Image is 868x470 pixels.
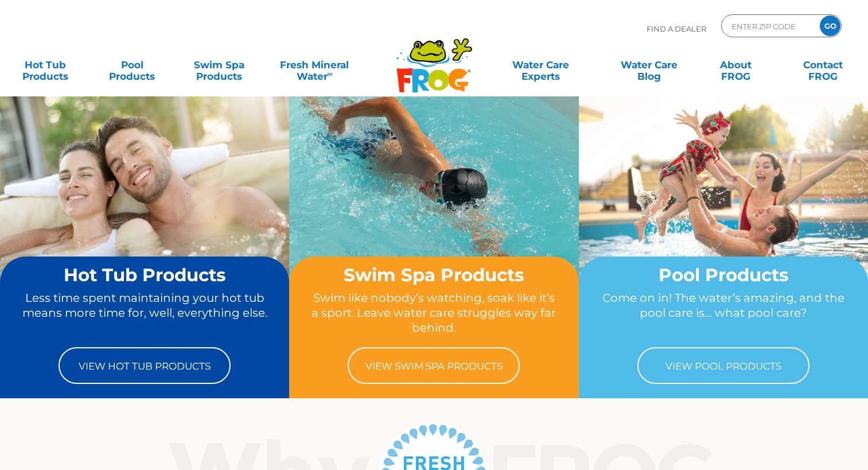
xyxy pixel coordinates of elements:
a: AboutFROG [702,53,770,76]
a: Water CareBlog [615,53,683,76]
a: Water CareExperts [486,53,595,76]
p: Come on in! The water’s amazing, and the pool care is… what pool care? [601,290,846,336]
h2: Pool Products [601,265,846,285]
a: PoolProducts [99,53,166,76]
a: View Hot Tub Products [59,347,231,384]
img: home-banner-swim-spa-short [289,96,578,312]
p: Swim like nobody’s watching, soak like it’s a sport. Leave water care struggles way far behind. [311,290,556,336]
p: Find A Dealer [647,14,706,43]
a: Fresh MineralWater∞ [273,53,357,76]
a: Swim SpaProducts [185,53,253,76]
sup: ∞ [328,69,333,78]
p: Less time spent maintaining your hot tub means more time for, well, everything else. [22,290,267,336]
a: View Swim Spa Products [348,347,520,384]
input: GO [820,15,840,36]
h2: Hot Tub Products [22,265,267,285]
a: Hot TubProducts [11,53,79,76]
img: home-banner-pool-short [579,96,868,312]
img: Frog Products Logo [390,23,478,93]
a: View Pool Products [637,347,809,384]
h2: Swim Spa Products [311,265,556,285]
a: ContactFROG [789,53,857,76]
